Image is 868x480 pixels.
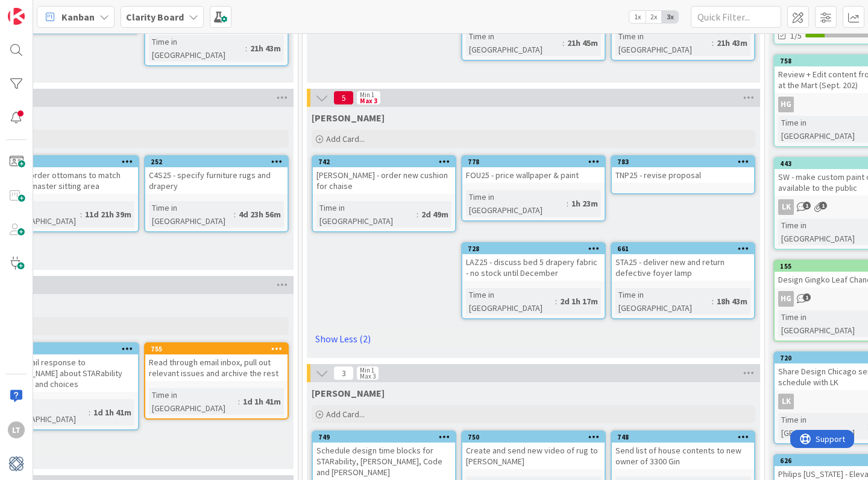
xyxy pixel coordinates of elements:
div: 750 [462,432,605,443]
div: Time in [GEOGRAPHIC_DATA] [466,190,567,217]
b: Clarity Board [126,11,184,23]
div: Min 1 [360,367,374,373]
div: Time in [GEOGRAPHIC_DATA] [149,201,234,228]
span: : [234,208,236,221]
div: 21h 43m [714,36,750,50]
span: : [562,36,564,50]
img: avatar [8,455,25,472]
div: Time in [GEOGRAPHIC_DATA] [316,201,417,228]
div: 21h 43m [247,42,284,55]
div: 755Read through email inbox, pull out relevant issues and archive the rest [145,344,288,381]
div: Min 1 [360,92,374,98]
div: Time in [GEOGRAPHIC_DATA] [149,35,245,62]
div: 750 [468,433,605,441]
div: LK [778,199,794,215]
span: Add Card... [326,409,365,420]
input: Quick Filter... [691,6,781,28]
span: 3 [333,366,354,380]
div: 728LAZ25 - discuss bed 5 drapery fabric - no stock until December [462,243,605,281]
div: 21h 45m [564,36,601,50]
span: 1 [803,293,811,301]
div: 755 [151,345,288,353]
div: 1h 23m [568,197,601,210]
div: Send list of house contents to new owner of 3300 Gin [612,443,754,469]
div: Max 3 [360,98,377,104]
div: 755 [145,344,288,354]
div: 11d 21h 39m [82,208,134,221]
span: Support [25,2,55,16]
div: 661 [612,243,754,254]
div: 661STA25 - deliver new and return defective foyer lamp [612,243,754,281]
div: LAZ25 - discuss bed 5 drapery fabric - no stock until December [462,254,605,281]
div: 728 [468,245,605,253]
div: LT [8,421,25,438]
div: TNP25 - revise proposal [612,167,754,183]
div: 749 [318,433,455,441]
div: 783 [617,158,754,166]
span: 1 [819,202,827,210]
div: 783TNP25 - revise proposal [612,156,754,183]
div: 754 [1,345,138,353]
div: 748 [617,433,754,441]
span: 3x [662,11,678,23]
div: Time in [GEOGRAPHIC_DATA] [615,288,712,315]
span: : [712,36,714,50]
div: 749Schedule design time blocks for STARability, [PERSON_NAME], Code and [PERSON_NAME] [313,432,455,480]
span: Lisa T. [312,112,385,124]
span: Lisa K. [312,387,385,399]
div: 387 [1,158,138,166]
span: 1 [803,202,811,210]
span: Kanban [61,10,95,24]
div: 1d 1h 41m [240,395,284,408]
div: HG [778,291,794,307]
span: Add Card... [326,133,365,144]
div: 742 [313,156,455,167]
div: 252C4S25 - specify furniture rugs and drapery [145,156,288,194]
div: 742 [318,158,455,166]
span: 1/5 [790,30,802,42]
div: Time in [GEOGRAPHIC_DATA] [615,30,712,56]
img: Visit kanbanzone.com [8,8,25,25]
div: [PERSON_NAME] - order new cushion for chaise [313,167,455,194]
a: Show Less (2) [312,329,755,348]
div: 728 [462,243,605,254]
div: 252 [151,158,288,166]
div: 1d 1h 41m [90,406,134,419]
div: 4d 23h 56m [236,208,284,221]
span: 5 [333,91,354,105]
div: 778FOU25 - price wallpaper & paint [462,156,605,183]
div: C4S25 - specify furniture rugs and drapery [145,167,288,194]
div: Time in [GEOGRAPHIC_DATA] [466,30,562,56]
div: Create and send new video of rug to [PERSON_NAME] [462,443,605,469]
div: STA25 - deliver new and return defective foyer lamp [612,254,754,281]
div: 750Create and send new video of rug to [PERSON_NAME] [462,432,605,469]
div: HG [778,97,794,112]
div: 661 [617,245,754,253]
div: 783 [612,156,754,167]
div: 778 [468,158,605,166]
div: 2d 49m [418,208,451,221]
div: 778 [462,156,605,167]
div: 742[PERSON_NAME] - order new cushion for chaise [313,156,455,194]
div: 2d 1h 17m [557,295,601,308]
div: Schedule design time blocks for STARability, [PERSON_NAME], Code and [PERSON_NAME] [313,443,455,480]
div: 748Send list of house contents to new owner of 3300 Gin [612,432,754,469]
div: LK [778,394,794,409]
span: : [80,208,82,221]
span: : [712,295,714,308]
div: Time in [GEOGRAPHIC_DATA] [466,288,555,315]
div: 18h 43m [714,295,750,308]
span: : [238,395,240,408]
div: Time in [GEOGRAPHIC_DATA] [778,413,867,440]
span: : [417,208,418,221]
div: 748 [612,432,754,443]
div: 252 [145,156,288,167]
span: 2x [646,11,662,23]
div: Max 3 [360,373,376,379]
span: : [245,42,247,55]
div: 749 [313,432,455,443]
div: Time in [GEOGRAPHIC_DATA] [149,388,238,415]
span: 1x [629,11,646,23]
span: : [89,406,90,419]
div: FOU25 - price wallpaper & paint [462,167,605,183]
